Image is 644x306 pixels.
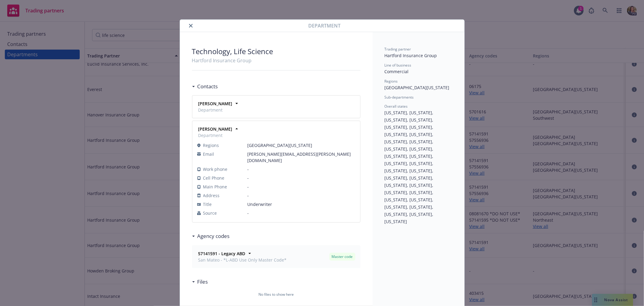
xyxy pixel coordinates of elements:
span: Email [203,151,214,157]
span: - [248,166,355,172]
strong: [PERSON_NAME] [198,126,232,132]
span: Hartford Insurance Group [385,53,437,58]
div: Contacts [192,83,218,90]
span: Trading partner [385,47,411,52]
span: Regions [203,142,219,148]
div: Technology, Life Science [192,47,360,56]
h3: Agency codes [197,232,230,240]
span: [GEOGRAPHIC_DATA][US_STATE] [248,142,355,148]
span: Department [198,107,232,113]
span: - [248,175,355,181]
span: Department [308,22,341,29]
h3: Files [197,278,208,286]
div: Files [192,278,208,286]
div: Hartford Insurance Group [192,57,360,64]
span: Work phone [203,166,228,172]
span: [PERSON_NAME][EMAIL_ADDRESS][PERSON_NAME][DOMAIN_NAME] [248,151,355,164]
span: No files to show here [258,292,294,297]
strong: 57141591 - Legacy ABD [198,251,245,256]
span: Department [198,132,232,138]
span: Sub-departments [385,95,414,100]
span: Commercial [385,69,409,74]
span: Master code [332,254,353,259]
span: - [248,210,355,216]
span: Cell Phone [203,175,225,181]
span: [US_STATE], [US_STATE], [US_STATE], [US_STATE], [US_STATE], [US_STATE], [US_STATE], [US_STATE], [... [385,110,435,224]
strong: [PERSON_NAME] [198,101,232,106]
span: - [248,192,355,199]
span: [GEOGRAPHIC_DATA][US_STATE] [385,85,450,90]
span: Underwriter [248,201,355,207]
span: Title [203,201,212,207]
h3: Contacts [197,83,218,90]
span: Source [203,210,217,216]
span: - [248,184,355,190]
span: Overall states [385,104,408,109]
span: San Mateo - *L-ABD Use Only Master Code* [198,257,287,263]
span: Address [203,192,220,199]
span: Regions [385,79,398,84]
span: Main Phone [203,184,227,190]
button: close [187,22,194,29]
span: Line of business [385,63,412,68]
div: Agency codes [192,232,230,240]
